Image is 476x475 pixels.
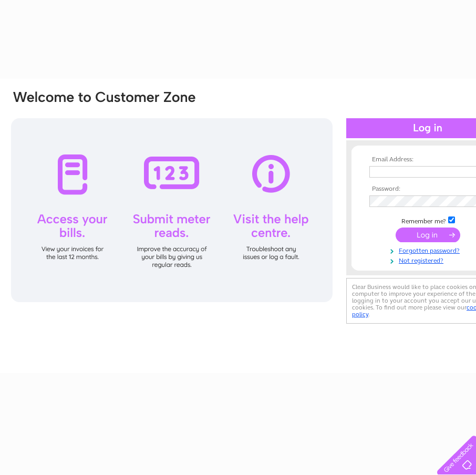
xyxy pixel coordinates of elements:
[396,228,460,242] input: Submit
